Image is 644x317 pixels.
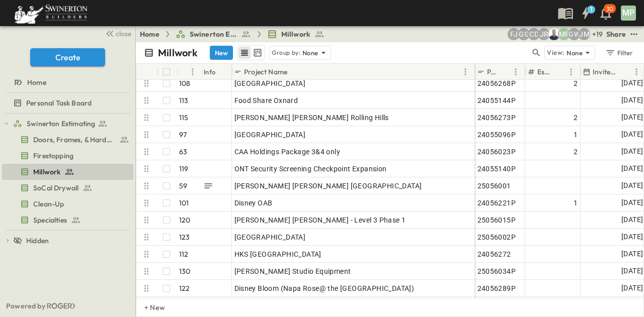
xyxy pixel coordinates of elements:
[621,248,643,260] span: [DATE]
[477,198,516,208] span: 24056221P
[508,28,520,40] div: Francisco J. Sanchez (frsanchez@swinerton.com)
[101,26,133,40] button: close
[33,167,60,177] span: Millwork
[477,130,516,140] span: 24055096P
[302,48,318,58] p: None
[234,164,387,174] span: ONT Security Screening Checkpoint Expansion
[27,119,95,129] span: Swinerton Estimating
[234,181,422,191] span: [PERSON_NAME] [PERSON_NAME] [GEOGRAPHIC_DATA]
[2,95,133,111] div: Personal Task Boardtest
[565,66,577,78] button: Menu
[630,66,642,78] button: Menu
[574,198,578,208] span: 1
[621,94,643,106] span: [DATE]
[281,29,310,39] span: Millwork
[2,180,133,196] div: SoCal Drywalltest
[578,28,590,40] div: Jonathan M. Hansen (johansen@swinerton.com)
[605,47,633,58] div: Filter
[179,113,189,123] p: 115
[2,164,133,180] div: Millworktest
[477,147,516,157] span: 24056023P
[538,28,550,40] div: Joshua Russell (joshua.russell@swinerton.com)
[234,198,273,208] span: Disney OAB
[510,66,522,78] button: Menu
[574,130,578,140] span: 1
[179,147,187,157] p: 63
[27,77,46,87] span: Home
[158,46,198,60] p: Millwork
[619,66,630,77] button: Sort
[202,64,232,80] div: Info
[459,66,471,78] button: Menu
[2,212,133,228] div: Specialtiestest
[234,215,406,225] span: [PERSON_NAME] [PERSON_NAME] - Level 3 Phase 1
[606,29,626,39] div: Share
[477,78,516,88] span: 24056268P
[537,67,552,77] p: Estimate Number
[237,45,265,60] div: table view
[477,95,516,105] span: 24055144P
[568,28,580,40] div: GEORGIA WESLEY (georgia.wesley@swinerton.com)
[33,215,67,225] span: Specialties
[33,183,78,193] span: SoCal Drywall
[621,265,643,277] span: [DATE]
[621,231,643,243] span: [DATE]
[33,199,64,209] span: Clean-Up
[2,149,131,163] a: Firestopping
[567,48,583,58] p: None
[234,232,306,242] span: [GEOGRAPHIC_DATA]
[2,213,131,227] a: Specialties
[2,197,131,211] a: Clean-Up
[179,232,190,242] p: 123
[210,46,233,60] button: New
[179,266,191,276] p: 130
[477,283,516,293] span: 24056289P
[554,66,565,77] button: Sort
[574,147,578,157] span: 2
[2,148,133,164] div: Firestoppingtest
[238,47,251,59] button: row view
[621,6,636,21] div: MP
[477,113,516,123] span: 24056273P
[2,133,131,147] a: Doors, Frames, & Hardware
[621,146,643,157] span: [DATE]
[179,164,189,174] p: 119
[628,28,640,40] button: test
[140,29,331,39] nav: breadcrumbs
[477,181,511,191] span: 25056001
[547,47,565,58] p: View:
[13,117,131,131] a: Swinerton Estimating
[477,215,516,225] span: 25056015P
[140,29,159,39] a: Home
[606,5,613,13] p: 30
[477,164,516,174] span: 24055140P
[477,249,511,259] span: 24056272
[179,181,187,191] p: 59
[33,135,115,145] span: Doors, Frames, & Hardware
[601,46,636,60] button: Filter
[26,236,49,246] span: Hidden
[477,266,516,276] span: 25056034P
[528,28,540,40] div: Christopher Detar (christopher.detar@swinerton.com)
[518,28,530,40] div: Gerrad Gerber (gerrad.gerber@swinerton.com)
[621,163,643,174] span: [DATE]
[593,67,617,77] p: Invite Date
[204,58,216,86] div: Info
[244,67,287,77] p: Project Name
[2,96,131,110] a: Personal Task Board
[190,29,237,39] span: Swinerton Estimating
[2,165,131,179] a: Millwork
[590,6,592,14] h6: 1
[234,130,306,140] span: [GEOGRAPHIC_DATA]
[576,4,596,22] button: 1
[574,78,578,88] span: 2
[251,47,264,59] button: kanban view
[181,66,192,77] button: Sort
[477,232,516,242] span: 25056002P
[179,198,189,208] p: 101
[289,66,300,77] button: Sort
[2,181,131,195] a: SoCal Drywall
[2,116,133,132] div: Swinerton Estimatingtest
[234,113,389,123] span: [PERSON_NAME] [PERSON_NAME] Rolling Hills
[621,282,643,294] span: [DATE]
